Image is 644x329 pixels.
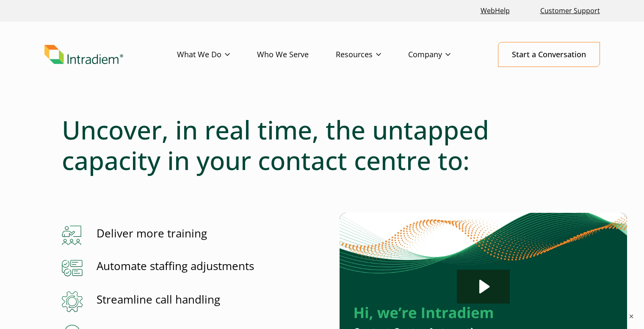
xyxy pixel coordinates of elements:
[537,2,603,20] a: Customer Support
[477,2,513,20] a: Link opens in a new window
[408,42,478,67] a: Company
[62,114,583,176] h1: Uncover, in real time, the untapped capacity in your contact centre to:
[44,45,123,64] img: Intradiem
[627,312,636,321] button: ×
[62,260,83,276] img: Automation Icon
[97,258,254,274] p: Automate staffing adjustments
[336,42,408,67] a: Resources
[97,292,220,307] p: Streamline call handling
[97,226,207,241] p: Deliver more training
[498,42,600,67] a: Start a Conversation
[457,270,510,304] button: Play Video: Contact Centre Automation for Customer Service Teams | Intradiem UK
[62,291,83,312] img: Streamline Call Handling Icon
[257,42,336,67] a: Who We Serve
[62,226,81,245] img: Training Icon
[44,45,177,64] a: Link to homepage of Intradiem
[177,42,257,67] a: What We Do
